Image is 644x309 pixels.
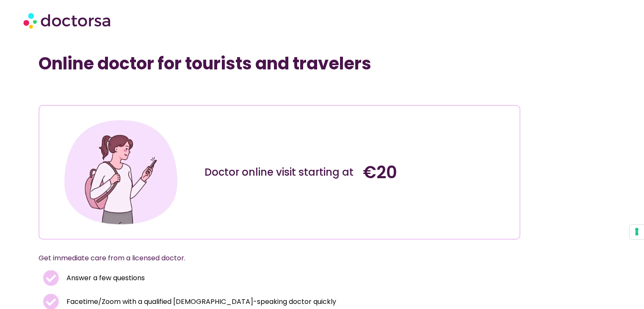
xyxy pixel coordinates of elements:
[363,162,513,182] h4: €20
[205,166,355,179] div: Doctor online visit starting at
[43,86,170,97] iframe: Customer reviews powered by Trustpilot
[64,296,336,308] span: Facetime/Zoom with a qualified [DEMOGRAPHIC_DATA]-speaking doctor quickly
[64,272,145,284] span: Answer a few questions
[630,225,644,239] button: Your consent preferences for tracking technologies
[39,53,520,74] h1: Online doctor for tourists and travelers
[61,112,181,232] img: Illustration depicting a young woman in a casual outfit, engaged with her smartphone. She has a p...
[39,252,500,264] p: Get immediate care from a licensed doctor.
